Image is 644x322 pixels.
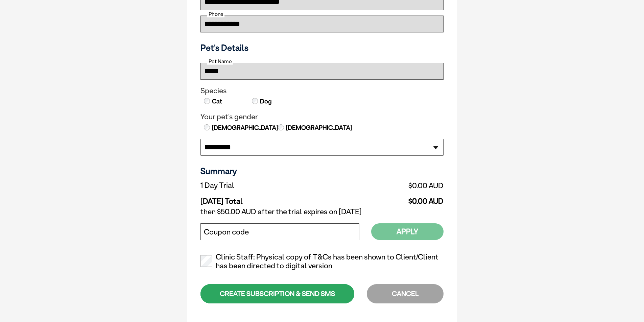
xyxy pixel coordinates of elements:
[367,284,444,303] div: CANCEL
[200,179,333,192] td: 1 Day Trial
[333,179,444,192] td: $0.00 AUD
[204,228,249,237] label: Coupon code
[200,255,212,267] input: Clinic Staff: Physical copy of T&Cs has been shown to Client/Client has been directed to digital ...
[200,113,444,121] legend: Your pet's gender
[198,43,446,53] h3: Pet's Details
[371,223,444,240] button: Apply
[200,86,444,95] legend: Species
[200,253,444,270] label: Clinic Staff: Physical copy of T&Cs has been shown to Client/Client has been directed to digital ...
[333,192,444,206] td: $0.00 AUD
[200,192,333,206] td: [DATE] Total
[200,166,444,176] h3: Summary
[200,284,354,303] div: CREATE SUBSCRIPTION & SEND SMS
[200,206,444,218] td: then $50.00 AUD after the trial expires on [DATE]
[207,11,224,17] label: Phone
